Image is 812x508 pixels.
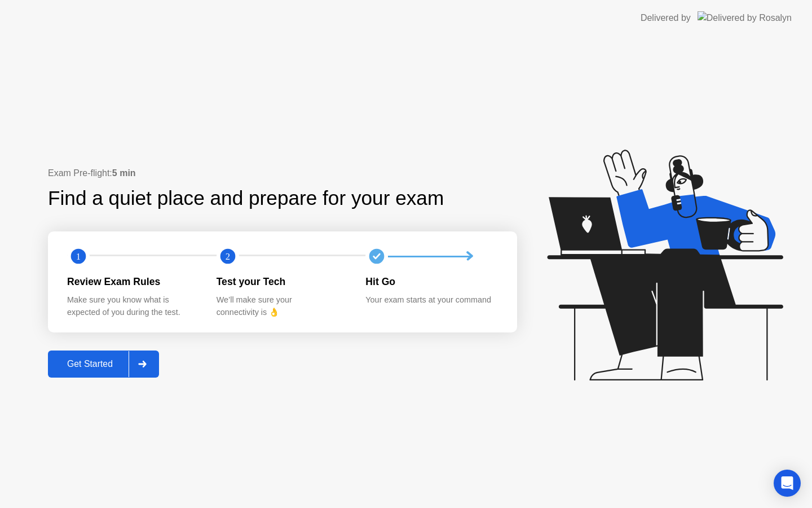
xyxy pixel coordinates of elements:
[48,167,517,180] div: Exam Pre-flight:
[226,251,230,262] text: 2
[641,11,691,25] div: Delivered by
[48,183,445,213] div: Find a quiet place and prepare for your exam
[365,274,497,289] div: Hit Go
[67,294,198,318] div: Make sure you know what is expected of you during the test.
[67,274,198,289] div: Review Exam Rules
[76,251,81,262] text: 1
[365,294,497,306] div: Your exam starts at your command
[217,294,348,318] div: We’ll make sure your connectivity is 👌
[698,11,792,24] img: Delivered by Rosalyn
[217,274,348,289] div: Test your Tech
[774,470,801,497] div: Open Intercom Messenger
[51,359,129,369] div: Get Started
[48,351,159,378] button: Get Started
[112,168,136,178] b: 5 min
